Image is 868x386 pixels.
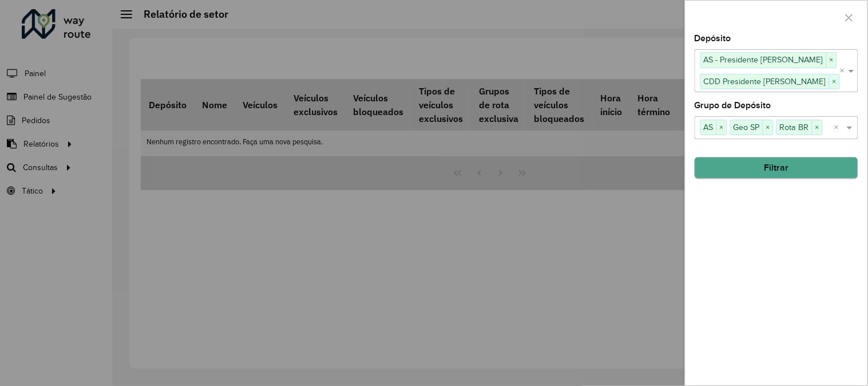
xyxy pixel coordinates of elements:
[777,120,812,134] span: Rota BR
[701,53,826,66] span: AS - Presidente [PERSON_NAME]
[695,157,858,179] button: Filtrar
[731,120,763,134] span: Geo SP
[840,64,847,78] span: Clear all
[716,121,727,135] span: ×
[834,121,844,135] span: Clear all
[763,121,773,135] span: ×
[829,75,839,89] span: ×
[826,53,837,67] span: ×
[695,99,771,112] label: Grupo de Depósito
[701,120,716,134] span: AS
[695,31,731,45] label: Depósito
[701,74,829,88] span: CDD Presidente [PERSON_NAME]
[812,121,822,135] span: ×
